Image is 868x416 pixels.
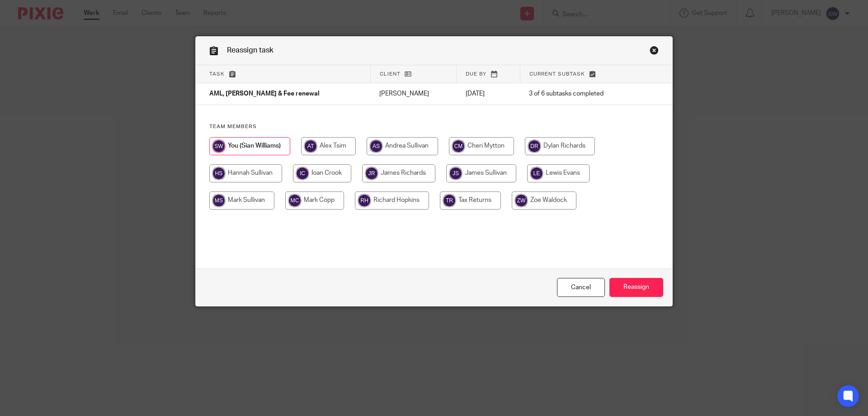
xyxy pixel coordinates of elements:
[520,83,637,105] td: 3 of 6 subtasks completed
[209,123,659,130] h4: Team members
[380,72,401,77] span: Client
[379,89,447,98] p: [PERSON_NAME]
[650,46,659,58] a: Close this dialog window
[557,278,605,297] a: Close this dialog window
[466,72,486,77] span: Due by
[609,278,663,297] input: Reassign
[227,47,274,54] span: Reassign task
[466,89,511,98] p: [DATE]
[209,72,225,77] span: Task
[529,72,585,77] span: Current subtask
[209,91,320,97] span: AML, [PERSON_NAME] & Fee renewal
